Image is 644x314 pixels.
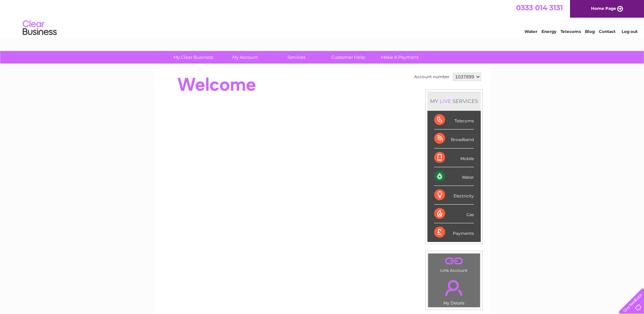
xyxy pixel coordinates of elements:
[599,29,615,34] a: Contact
[434,167,474,186] div: Water
[560,29,581,34] a: Telecoms
[434,186,474,205] div: Electricity
[165,51,221,64] a: My Clear Business
[438,98,453,104] div: LIVE
[434,205,474,223] div: Gas
[622,29,638,34] a: Log out
[434,149,474,167] div: Mobile
[516,3,563,12] a: 0333 014 3131
[430,255,478,267] a: .
[320,51,376,64] a: Customer Help
[428,274,480,308] td: My Details
[372,51,428,64] a: Make A Payment
[162,4,483,33] div: Clear Business is a trading name of Verastar Limited (registered in [GEOGRAPHIC_DATA] No. 3667643...
[427,91,481,111] div: MY SERVICES
[434,111,474,129] div: Telecoms
[585,29,595,34] a: Blog
[22,18,57,38] img: logo.png
[541,29,556,34] a: Energy
[525,29,537,34] a: Water
[412,71,451,83] td: Account number
[217,51,273,64] a: My Account
[430,276,478,300] a: .
[269,51,325,64] a: Services
[434,223,474,242] div: Payments
[428,253,480,275] td: Link Account
[434,129,474,148] div: Broadband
